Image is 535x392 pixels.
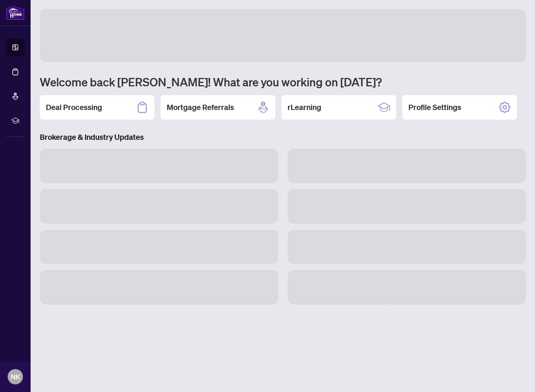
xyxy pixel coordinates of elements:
h2: Deal Processing [46,102,102,113]
h3: Brokerage & Industry Updates [40,132,526,143]
h2: Mortgage Referrals [167,102,234,113]
span: NK [11,371,20,382]
img: logo [6,6,24,20]
h2: Profile Settings [408,102,461,113]
h2: rLearning [288,102,321,113]
h1: Welcome back [PERSON_NAME]! What are you working on [DATE]? [40,75,526,89]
